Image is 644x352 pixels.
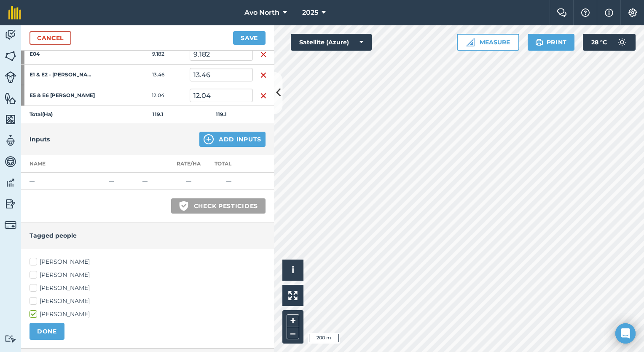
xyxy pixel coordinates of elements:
[204,134,214,144] img: svg+xml;base64,PHN2ZyB4bWxucz0iaHR0cDovL3d3dy53My5vcmcvMjAwMC9zdmciIHdpZHRoPSIxNCIgaGVpZ2h0PSIyNC...
[557,8,567,17] img: Two speech bubbles overlapping with the left bubble in the forefront
[260,49,267,60] img: svg+xml;base64,PHN2ZyB4bWxucz0iaHR0cDovL3d3dy53My5vcmcvMjAwMC9zdmciIHdpZHRoPSIxNiIgaGVpZ2h0PSIyNC...
[105,173,139,190] td: —
[173,173,204,190] td: —
[126,44,190,65] td: 9.182
[5,71,16,83] img: svg+xml;base64,PD94bWwgdmVyc2lvbj0iMS4wIiBlbmNvZGluZz0idXRmLTgiPz4KPCEtLSBHZW5lcmF0b3I6IEFkb2JlIE...
[287,314,299,327] button: +
[5,155,16,168] img: svg+xml;base64,PD94bWwgdmVyc2lvbj0iMS4wIiBlbmNvZGluZz0idXRmLTgiPz4KPCEtLSBHZW5lcmF0b3I6IEFkb2JlIE...
[21,155,105,173] th: Name
[457,34,519,51] button: Measure
[5,113,16,126] img: svg+xml;base64,PHN2ZyB4bWxucz0iaHR0cDovL3d3dy53My5vcmcvMjAwMC9zdmciIHdpZHRoPSI1NiIgaGVpZ2h0PSI2MC...
[30,51,95,57] strong: E04
[535,37,543,47] img: svg+xml;base64,PHN2ZyB4bWxucz0iaHR0cDovL3d3dy53My5vcmcvMjAwMC9zdmciIHdpZHRoPSIxOSIgaGVpZ2h0PSIyNC...
[614,34,631,51] img: svg+xml;base64,PD94bWwgdmVyc2lvbj0iMS4wIiBlbmNvZGluZz0idXRmLTgiPz4KPCEtLSBHZW5lcmF0b3I6IEFkb2JlIE...
[216,111,227,117] strong: 119.1
[204,173,253,190] td: —
[302,8,318,18] span: 2025
[30,271,266,279] label: [PERSON_NAME]
[30,257,266,266] label: [PERSON_NAME]
[30,135,50,144] h4: Inputs
[292,265,294,275] span: i
[5,134,16,147] img: svg+xml;base64,PD94bWwgdmVyc2lvbj0iMS4wIiBlbmNvZGluZz0idXRmLTgiPz4KPCEtLSBHZW5lcmF0b3I6IEFkb2JlIE...
[5,176,16,189] img: svg+xml;base64,PD94bWwgdmVyc2lvbj0iMS4wIiBlbmNvZGluZz0idXRmLTgiPz4KPCEtLSBHZW5lcmF0b3I6IEFkb2JlIE...
[244,8,279,18] span: Avo North
[287,327,299,339] button: –
[173,155,204,173] th: Rate/ Ha
[153,111,164,117] strong: 119.1
[466,38,475,46] img: Ruler icon
[30,297,266,306] label: [PERSON_NAME]
[30,310,266,319] label: [PERSON_NAME]
[288,291,298,300] img: Four arrows, one pointing top left, one top right, one bottom right and the last bottom left
[5,198,16,210] img: svg+xml;base64,PD94bWwgdmVyc2lvbj0iMS4wIiBlbmNvZGluZz0idXRmLTgiPz4KPCEtLSBHZW5lcmF0b3I6IEFkb2JlIE...
[30,323,64,340] button: DONE
[171,198,266,214] button: Check pesticides
[233,31,266,45] button: Save
[260,91,267,101] img: svg+xml;base64,PHN2ZyB4bWxucz0iaHR0cDovL3d3dy53My5vcmcvMjAwMC9zdmciIHdpZHRoPSIxNiIgaGVpZ2h0PSIyNC...
[5,92,16,105] img: svg+xml;base64,PHN2ZyB4bWxucz0iaHR0cDovL3d3dy53My5vcmcvMjAwMC9zdmciIHdpZHRoPSI1NiIgaGVpZ2h0PSI2MC...
[5,50,16,62] img: svg+xml;base64,PHN2ZyB4bWxucz0iaHR0cDovL3d3dy53My5vcmcvMjAwMC9zdmciIHdpZHRoPSI1NiIgaGVpZ2h0PSI2MC...
[30,92,95,99] strong: E5 & E6 [PERSON_NAME]
[5,29,16,41] img: svg+xml;base64,PD94bWwgdmVyc2lvbj0iMS4wIiBlbmNvZGluZz0idXRmLTgiPz4KPCEtLSBHZW5lcmF0b3I6IEFkb2JlIE...
[605,8,613,18] img: svg+xml;base64,PHN2ZyB4bWxucz0iaHR0cDovL3d3dy53My5vcmcvMjAwMC9zdmciIHdpZHRoPSIxNyIgaGVpZ2h0PSIxNy...
[282,260,303,281] button: i
[199,132,266,147] button: Add Inputs
[628,8,638,17] img: A cog icon
[291,34,372,51] button: Satellite (Azure)
[5,335,16,343] img: svg+xml;base64,PD94bWwgdmVyc2lvbj0iMS4wIiBlbmNvZGluZz0idXRmLTgiPz4KPCEtLSBHZW5lcmF0b3I6IEFkb2JlIE...
[8,6,21,19] img: fieldmargin Logo
[5,219,16,231] img: svg+xml;base64,PD94bWwgdmVyc2lvbj0iMS4wIiBlbmNvZGluZz0idXRmLTgiPz4KPCEtLSBHZW5lcmF0b3I6IEFkb2JlIE...
[30,31,71,45] a: Cancel
[30,231,266,240] h4: Tagged people
[615,323,636,344] div: Open Intercom Messenger
[260,70,267,80] img: svg+xml;base64,PHN2ZyB4bWxucz0iaHR0cDovL3d3dy53My5vcmcvMjAwMC9zdmciIHdpZHRoPSIxNiIgaGVpZ2h0PSIyNC...
[583,34,636,51] button: 28 °C
[139,173,173,190] td: —
[21,173,105,190] td: —
[30,284,266,292] label: [PERSON_NAME]
[528,34,575,51] button: Print
[591,34,607,51] span: 28 ° C
[126,65,190,85] td: 13.46
[580,8,590,17] img: A question mark icon
[30,71,95,78] strong: E1 & E2 - [PERSON_NAME]
[126,85,190,106] td: 12.04
[204,155,253,173] th: Total
[30,111,53,117] strong: Total ( Ha )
